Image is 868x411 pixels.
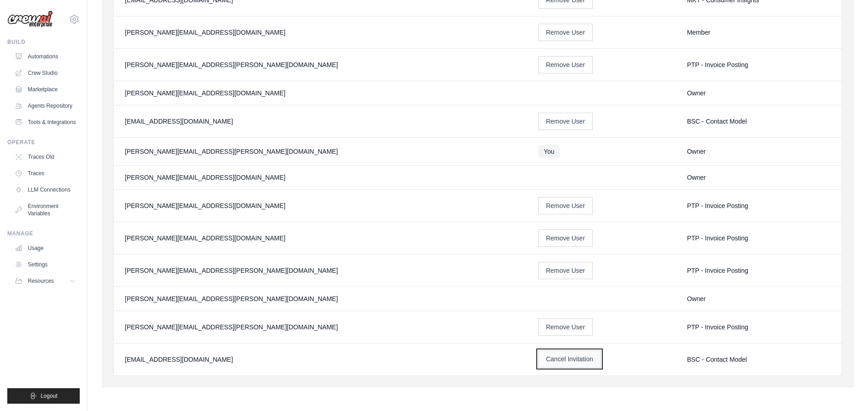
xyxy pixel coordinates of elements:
div: PTP - Invoice Posting [687,60,831,69]
div: PTP - Invoice Posting [687,201,831,210]
button: Remove User [538,56,593,73]
a: LLM Connections [11,182,80,197]
a: Automations [11,49,80,64]
div: [PERSON_NAME][EMAIL_ADDRESS][PERSON_NAME][DOMAIN_NAME] [125,323,516,332]
div: Manage [7,230,80,237]
img: Logo [7,10,53,28]
div: [EMAIL_ADDRESS][DOMAIN_NAME] [125,355,516,364]
div: [PERSON_NAME][EMAIL_ADDRESS][PERSON_NAME][DOMAIN_NAME] [125,147,516,156]
button: Remove User [538,113,593,130]
div: Build [7,38,80,46]
iframe: Chat Widget [822,367,868,411]
div: Owner [687,173,831,182]
div: [PERSON_NAME][EMAIL_ADDRESS][DOMAIN_NAME] [125,28,516,37]
button: Remove User [538,229,593,247]
a: Agents Repository [11,99,80,113]
div: PTP - Invoice Posting [687,323,831,332]
a: Crew Studio [11,66,80,80]
div: Owner [687,88,831,98]
button: Remove User [538,318,593,336]
div: [PERSON_NAME][EMAIL_ADDRESS][PERSON_NAME][DOMAIN_NAME] [125,266,516,275]
a: Tools & Integrations [11,115,80,130]
button: Logout [7,388,80,404]
div: Operate [7,139,80,146]
span: Logout [41,392,57,400]
a: Settings [11,257,80,272]
div: BSC - Contact Model [687,355,831,364]
div: [PERSON_NAME][EMAIL_ADDRESS][PERSON_NAME][DOMAIN_NAME] [125,294,516,303]
a: Environment Variables [11,199,80,221]
div: [PERSON_NAME][EMAIL_ADDRESS][PERSON_NAME][DOMAIN_NAME] [125,60,516,69]
a: Traces Old [11,150,80,164]
div: Member [687,28,831,37]
button: Remove User [538,24,593,41]
span: You [538,145,560,158]
a: Usage [11,241,80,255]
div: [PERSON_NAME][EMAIL_ADDRESS][DOMAIN_NAME] [125,201,516,210]
a: Traces [11,166,80,181]
button: Resources [11,274,80,288]
div: [PERSON_NAME][EMAIL_ADDRESS][DOMAIN_NAME] [125,88,516,98]
button: Remove User [538,197,593,214]
div: [PERSON_NAME][EMAIL_ADDRESS][DOMAIN_NAME] [125,173,516,182]
div: BSC - Contact Model [687,117,831,126]
span: Resources [28,277,54,285]
div: Owner [687,147,831,156]
div: Owner [687,294,831,303]
button: Remove User [538,262,593,279]
button: Cancel Invitation [538,350,601,368]
div: PTP - Invoice Posting [687,266,831,275]
div: [PERSON_NAME][EMAIL_ADDRESS][DOMAIN_NAME] [125,234,516,243]
div: PTP - Invoice Posting [687,234,831,243]
div: [EMAIL_ADDRESS][DOMAIN_NAME] [125,117,516,126]
a: Marketplace [11,82,80,97]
